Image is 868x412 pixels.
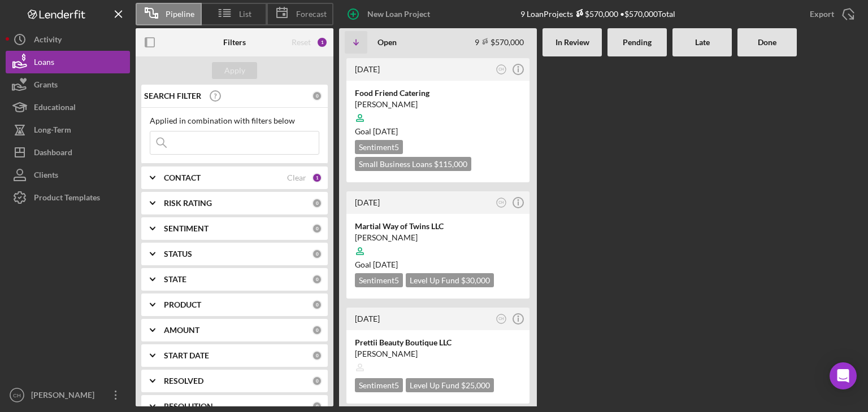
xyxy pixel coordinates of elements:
[355,87,521,99] div: Food Friend Catering
[312,376,322,386] div: 0
[312,173,322,183] div: 1
[475,37,524,47] div: 9 $570,000
[498,67,504,71] text: CH
[164,326,199,335] b: AMOUNT
[498,317,504,321] text: CH
[223,38,246,47] b: Filters
[345,306,531,405] a: [DATE]CHPrettii Beauty Boutique LLC[PERSON_NAME]Sentiment5Level Up Fund $25,000
[6,96,130,119] button: Educational
[34,96,76,121] div: Educational
[345,56,531,184] a: [DATE]CHFood Friend Catering[PERSON_NAME]Goal [DATE]Sentiment5Small Business Loans $115,000
[6,141,130,164] button: Dashboard
[573,9,618,19] div: $570,000
[345,190,531,300] a: [DATE]CHMartial Way of Twins LLC[PERSON_NAME]Goal [DATE]Sentiment5Level Up Fund $30,000
[34,51,54,76] div: Loans
[355,221,521,232] div: Martial Way of Twins LLC
[312,91,322,101] div: 0
[164,275,186,284] b: STATE
[355,260,398,269] span: Goal [DATE]
[164,249,192,258] b: STATUS
[355,232,521,243] div: [PERSON_NAME]
[34,164,58,189] div: Clients
[494,62,509,77] button: CH
[355,99,521,110] div: [PERSON_NAME]
[164,300,201,309] b: PRODUCT
[373,126,398,136] time: 11/27/2025
[164,199,212,208] b: RISK RATING
[312,350,322,361] div: 0
[316,37,328,48] div: 1
[339,3,441,25] button: New Loan Project
[34,186,100,212] div: Product Templates
[6,28,130,51] button: Activity
[292,38,311,47] div: Reset
[6,119,130,141] button: Long-Term
[164,376,203,385] b: RESOLVED
[164,402,213,411] b: RESOLUTION
[406,273,494,287] div: Level Up Fund
[377,38,397,47] b: Open
[34,141,72,166] div: Dashboard
[312,223,322,234] div: 0
[355,348,521,360] div: [PERSON_NAME]
[6,51,130,73] button: Loans
[13,392,21,398] text: CH
[355,337,521,348] div: Prettii Beauty Boutique LLC
[296,10,327,19] span: Forecast
[461,275,490,285] span: $30,000
[355,64,380,74] time: 2025-09-26 02:53
[6,164,130,186] button: Clients
[695,38,710,47] b: Late
[150,116,319,125] div: Applied in combination with filters below
[287,173,306,182] div: Clear
[312,325,322,335] div: 0
[6,384,130,406] button: CH[PERSON_NAME]
[224,62,245,79] div: Apply
[406,378,494,392] div: Level Up Fund
[355,126,398,136] span: Goal
[623,38,652,47] b: Pending
[461,380,490,390] span: $25,000
[355,140,403,154] div: Sentiment 5
[434,159,467,169] span: $115,000
[34,73,58,99] div: Grants
[239,10,251,19] span: List
[6,186,130,209] a: Product Templates
[367,3,430,25] div: New Loan Project
[164,224,209,233] b: SENTIMENT
[520,9,675,19] div: 9 Loan Projects • $570,000 Total
[494,195,509,211] button: CH
[166,10,194,19] span: Pipeline
[810,3,834,25] div: Export
[355,157,471,171] div: Small Business Loans
[312,249,322,259] div: 0
[34,119,71,144] div: Long-Term
[144,91,201,100] b: SEARCH FILTER
[758,38,776,47] b: Done
[355,198,380,207] time: 2025-09-23 20:09
[312,274,322,284] div: 0
[312,401,322,411] div: 0
[798,3,862,25] button: Export
[355,314,380,323] time: 2025-09-16 12:28
[355,273,403,287] div: Sentiment 5
[164,173,201,182] b: CONTACT
[355,378,403,392] div: Sentiment 5
[212,62,257,79] button: Apply
[312,198,322,208] div: 0
[494,312,509,327] button: CH
[6,73,130,96] button: Grants
[498,200,504,204] text: CH
[164,351,209,360] b: START DATE
[312,300,322,310] div: 0
[34,28,62,54] div: Activity
[28,384,102,409] div: [PERSON_NAME]
[830,362,857,389] div: Open Intercom Messenger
